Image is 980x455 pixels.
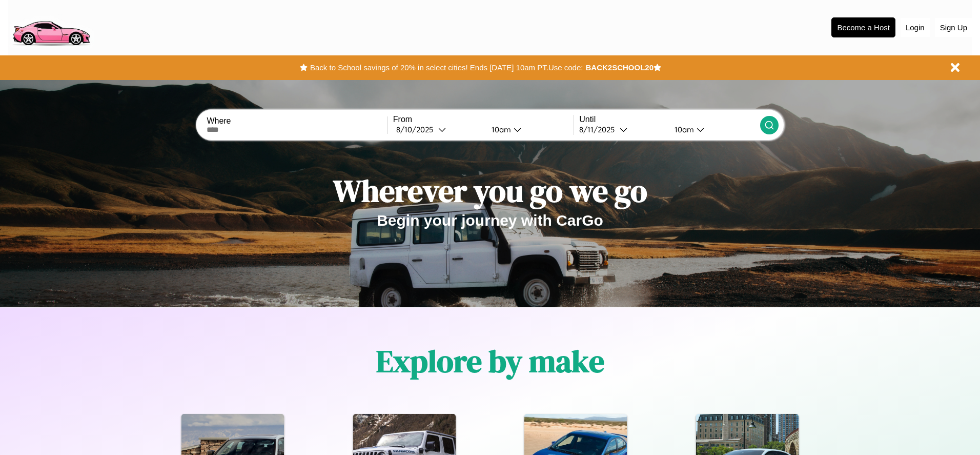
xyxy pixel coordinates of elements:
label: From [393,115,574,124]
div: 8 / 10 / 2025 [396,125,438,134]
button: 10am [666,124,760,135]
button: Back to School savings of 20% in select cities! Ends [DATE] 10am PT.Use code: [308,61,585,75]
button: 10am [483,124,574,135]
button: Login [901,18,930,37]
label: Where [207,116,387,126]
div: 10am [486,125,514,134]
button: Sign Up [935,18,972,37]
label: Until [579,115,760,124]
button: Become a Host [831,17,895,37]
button: 8/10/2025 [393,124,483,135]
b: BACK2SCHOOL20 [585,63,654,72]
div: 8 / 11 / 2025 [579,125,620,134]
div: 10am [669,125,697,134]
img: logo [8,5,94,48]
h1: Explore by make [376,340,604,382]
